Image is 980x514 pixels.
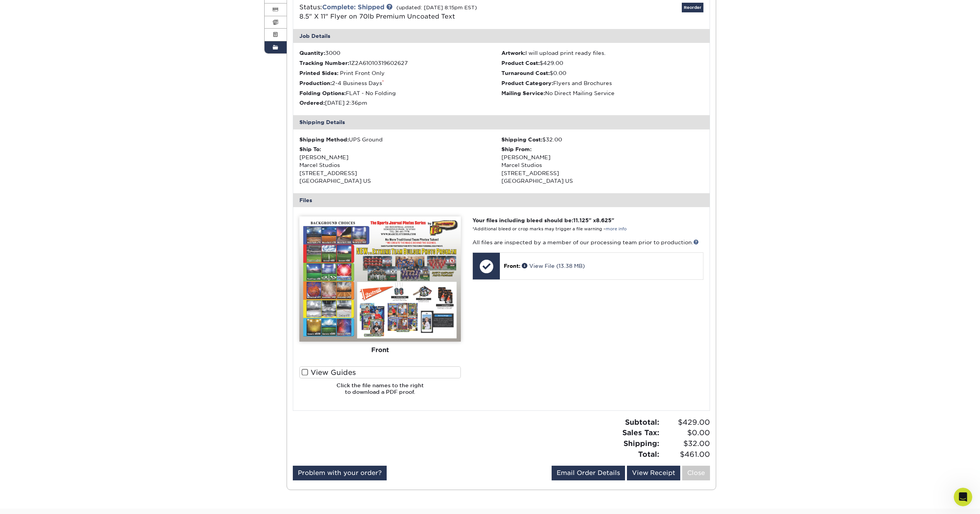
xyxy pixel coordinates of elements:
strong: Mailing Service: [501,90,545,96]
a: Complete: Shipped [322,3,384,11]
p: All files are inspected by a member of our processing team prior to production. [472,238,703,246]
a: View File (13.38 MB) [522,263,585,269]
button: Upload attachment [37,253,43,259]
span: 8.625 [596,217,611,223]
span: 11.125 [573,217,589,223]
textarea: Message… [7,237,148,250]
div: UPS Ground [299,136,501,143]
span: Print Front Only [340,70,385,76]
strong: Ordered: [299,100,325,106]
b: Past Order Files Will Not Transfer: [15,65,104,79]
strong: Tracking Number: [299,60,349,66]
button: Send a message… [132,250,145,262]
strong: Shipping: [623,439,659,448]
button: go back [5,3,20,18]
strong: Total: [638,450,659,458]
strong: Shipping Method: [299,136,349,143]
strong: Your files including bleed should be: " x " [472,217,614,223]
img: Profile image for Avery [22,4,34,17]
strong: Turnaround Cost: [501,70,550,76]
strong: Subtotal: [625,418,659,426]
img: Profile image for Irene [33,4,45,17]
a: View Receipt [627,466,680,480]
small: (updated: [DATE] 8:15pm EST) [396,5,477,10]
span: $461.00 [662,449,710,460]
button: Start recording [49,253,55,259]
li: 3000 [299,49,501,57]
li: FLAT - No Folding [299,89,501,97]
li: Flyers and Brochures [501,79,703,87]
strong: Artwork: [501,50,525,56]
div: Status: [294,3,571,21]
span: 1Z2A61010319602627 [349,60,408,66]
span: Front: [504,263,520,269]
li: No Direct Mailing Service [501,89,703,97]
a: Close [682,466,710,480]
span: $0.00 [662,427,710,438]
label: View Guides [299,366,461,378]
div: Front [299,342,461,359]
div: Close [136,3,149,17]
span: $32.00 [662,438,710,449]
button: Emoji picker [12,253,18,259]
a: more info [606,226,627,231]
div: Job Details [293,29,710,43]
a: Problem with your order? [293,466,387,480]
div: Customer Service Hours; 9 am-5 pm EST [12,224,121,239]
div: Should you have any questions, please utilize our chat feature. We look forward to serving you! [12,197,121,220]
div: [PERSON_NAME] Marcel Studios [STREET_ADDRESS] [GEOGRAPHIC_DATA] US [299,145,501,185]
h6: Click the file names to the right to download a PDF proof. [299,382,461,401]
li: I will upload print ready files. [501,49,703,57]
strong: Ship From: [501,146,532,152]
strong: Sales Tax: [622,428,659,437]
img: Profile image for Jenny [44,4,56,17]
h1: Primoprint [59,4,92,10]
div: While your order history will remain accessible, artwork files from past orders will not carry ov... [12,65,121,110]
strong: Shipping Cost: [501,136,542,143]
span: 8.5" X 11" Flyer on 70lb Premium Uncoated Text [299,13,455,20]
li: 2-4 Business Days [299,79,501,87]
strong: Folding Options: [299,90,346,96]
div: $32.00 [501,136,703,143]
button: Gif picker [24,253,31,259]
div: Files [293,193,710,207]
strong: Printed Sides: [299,70,338,76]
p: Back [DATE] [65,10,96,17]
b: . [98,167,100,174]
small: *Additional bleed or crop marks may trigger a file warning – [472,226,627,231]
li: $429.00 [501,59,703,67]
strong: Production: [299,80,332,86]
li: [DATE] 2:36pm [299,99,501,107]
iframe: Intercom live chat [954,488,972,506]
div: To ensure a smooth transition, we encourage you to log in to your account and download any files ... [12,114,121,174]
b: Please note that files cannot be downloaded via a mobile phone. [17,179,116,192]
strong: Quantity: [299,50,325,56]
a: Reorder [682,3,703,12]
div: [PERSON_NAME] Marcel Studios [STREET_ADDRESS] [GEOGRAPHIC_DATA] US [501,145,703,185]
strong: Product Category: [501,80,553,86]
a: Email Order Details [552,466,625,480]
strong: Ship To: [299,146,321,152]
li: $0.00 [501,69,703,77]
button: Home [121,3,136,18]
span: $429.00 [662,417,710,428]
div: Shipping Details [293,115,710,129]
strong: Product Cost: [501,60,540,66]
